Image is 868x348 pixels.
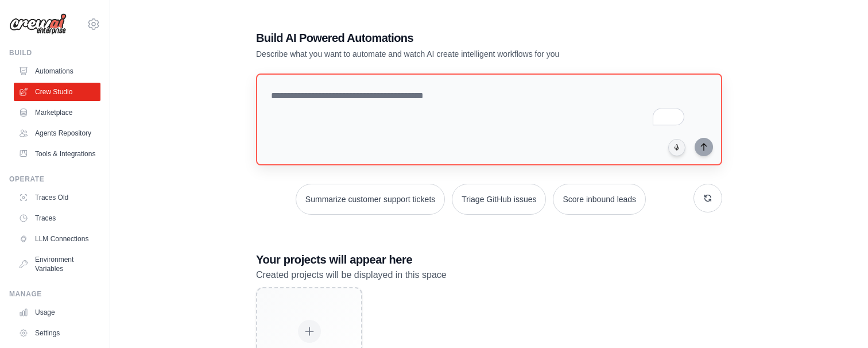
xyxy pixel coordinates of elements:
a: Settings [14,324,100,342]
a: Traces [14,209,100,227]
a: Crew Studio [14,83,100,101]
a: Environment Variables [14,250,100,278]
h3: Your projects will appear here [256,252,722,268]
a: Tools & Integrations [14,145,100,163]
a: Automations [14,62,100,80]
div: Build [9,48,100,57]
a: Agents Repository [14,124,100,142]
p: Describe what you want to automate and watch AI create intelligent workflows for you [256,48,642,60]
button: Summarize customer support tickets [296,184,445,215]
textarea: To enrich screen reader interactions, please activate Accessibility in Grammarly extension settings [256,74,722,165]
div: Manage [9,289,100,299]
iframe: Chat Widget [811,293,868,348]
div: Operate [9,175,100,184]
button: Score inbound leads [553,184,646,215]
button: Get new suggestions [693,184,722,212]
h1: Build AI Powered Automations [256,30,642,46]
a: Marketplace [14,103,100,122]
img: Logo [9,13,67,35]
button: Triage GitHub issues [452,184,546,215]
p: Created projects will be displayed in this space [256,268,722,283]
a: Usage [14,303,100,322]
a: LLM Connections [14,230,100,248]
a: Traces Old [14,188,100,207]
button: Click to speak your automation idea [668,139,685,156]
